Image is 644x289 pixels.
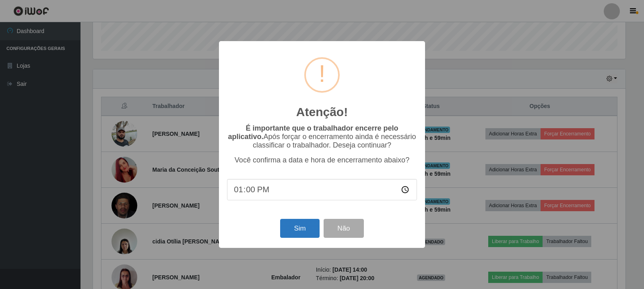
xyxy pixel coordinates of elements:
b: É importante que o trabalhador encerre pelo aplicativo. [228,124,398,141]
button: Sim [280,219,319,238]
p: Você confirma a data e hora de encerramento abaixo? [227,156,417,164]
h2: Atenção! [296,105,348,119]
p: Após forçar o encerramento ainda é necessário classificar o trabalhador. Deseja continuar? [227,124,417,150]
button: Não [324,219,363,238]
